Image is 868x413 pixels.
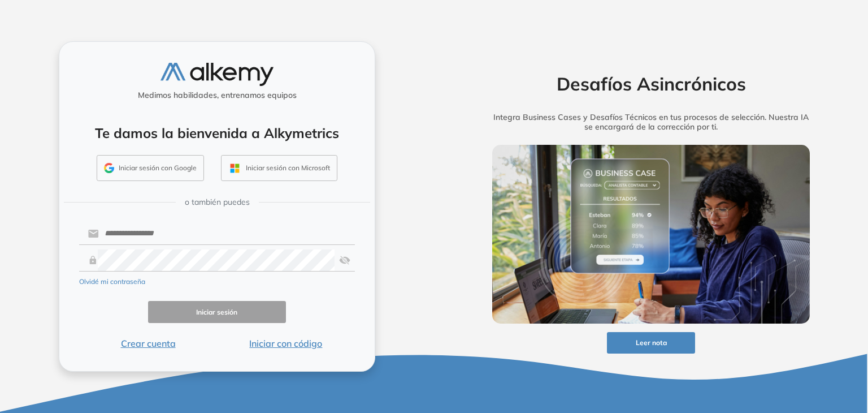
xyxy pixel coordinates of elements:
[160,63,274,86] img: logo-alkemy
[74,125,360,141] h4: Te damos la bienvenida a Alkymetrics
[217,337,355,350] button: Iniciar con código
[475,73,827,94] h2: Desafíos Asincrónicos
[64,91,370,100] h5: Medimos habilidades, entrenamos equipos
[104,163,114,173] img: GMAIL_ICON
[221,155,337,181] button: Iniciar sesión con Microsoft
[228,162,241,175] img: OUTLOOK_ICON
[148,301,286,323] button: Iniciar sesión
[185,196,250,208] span: o también puedes
[97,155,204,181] button: Iniciar sesión con Google
[607,332,695,354] button: Leer nota
[492,145,810,324] img: img-more-info
[339,249,350,271] img: asd
[79,337,217,350] button: Crear cuenta
[475,113,827,132] h5: Integra Business Cases y Desafíos Técnicos en tus procesos de selección. Nuestra IA se encargará ...
[79,277,145,287] button: Olvidé mi contraseña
